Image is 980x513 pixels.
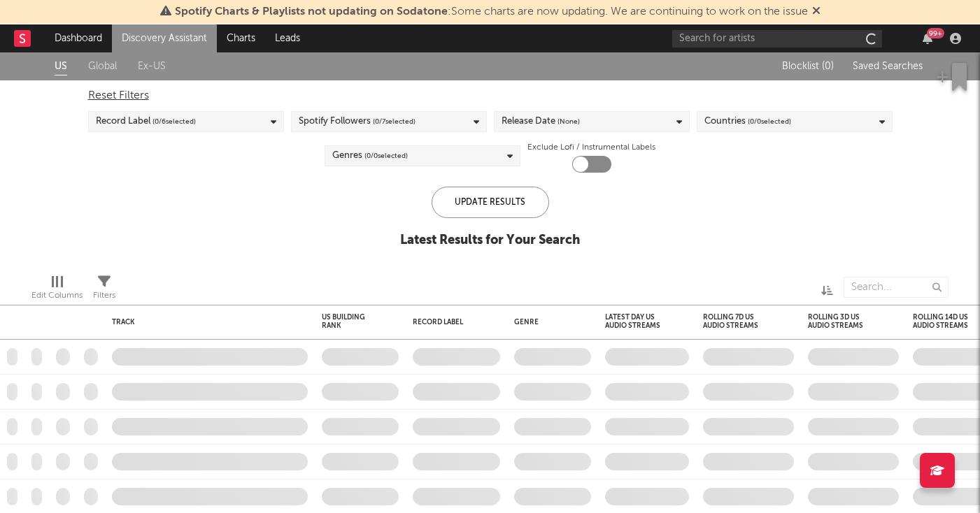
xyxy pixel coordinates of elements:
label: Exclude Lofi / Instrumental Labels [527,139,655,156]
span: : Some charts are now updating. We are continuing to work on the issue [175,6,808,17]
span: ( 0 / 7 selected) [373,113,416,130]
a: Ex-US [138,58,166,75]
div: Release Date [502,113,580,130]
div: Rolling 7D US Audio Streams [703,313,773,330]
button: 99+ [923,33,932,44]
span: ( 0 / 0 selected) [748,113,791,130]
button: Saved Searches [848,61,925,72]
div: Latest Day US Audio Streams [605,313,668,330]
a: Global [88,58,117,75]
span: Saved Searches [853,62,925,71]
div: Genres [332,147,408,164]
span: (None) [558,113,580,130]
div: Update Results [432,187,549,218]
a: Charts [217,24,265,52]
div: Edit Columns [31,270,83,310]
a: US [55,58,67,75]
span: ( 0 ) [822,62,834,71]
div: Countries [704,113,791,130]
div: Spotify Followers [299,113,416,130]
span: ( 0 / 0 selected) [364,147,408,164]
input: Search... [844,277,949,298]
div: Genre [514,318,584,326]
div: Latest Results for Your Search [400,232,580,249]
div: Rolling 3D US Audio Streams [808,313,878,330]
div: Record Label [413,318,479,326]
div: Reset Filters [88,87,893,104]
div: Edit Columns [31,287,83,304]
span: Spotify Charts & Playlists not updating on Sodatone [175,6,448,17]
a: Leads [265,24,310,52]
div: US Building Rank [322,313,378,330]
div: Record Label [96,113,196,130]
div: Track [112,318,301,326]
a: Dashboard [45,24,112,52]
span: Blocklist [782,62,834,71]
span: ( 0 / 6 selected) [152,113,196,130]
input: Search for artists [672,30,882,48]
a: Discovery Assistant [112,24,217,52]
div: Filters [93,287,115,304]
div: 99 + [927,28,944,38]
div: Filters [93,270,115,310]
span: Dismiss [812,6,821,17]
